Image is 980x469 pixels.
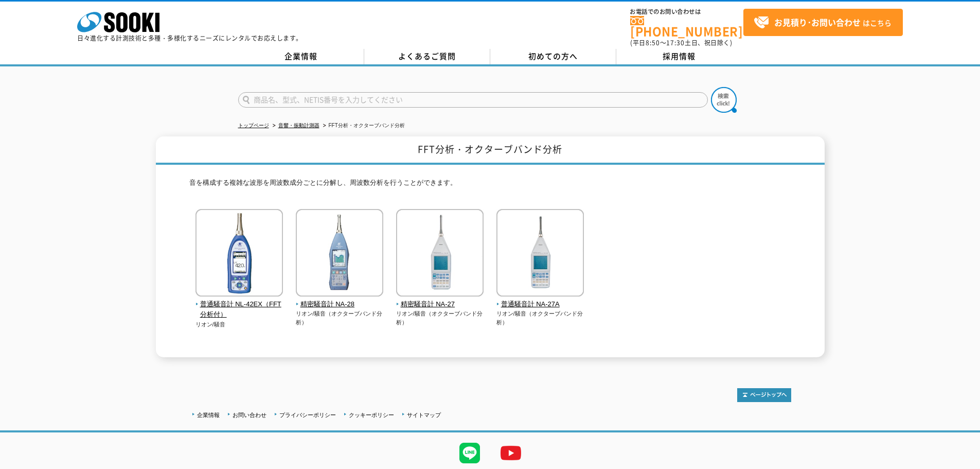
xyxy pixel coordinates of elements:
[296,309,384,326] p: リオン/騒音（オクターブバンド分析）
[233,412,266,418] a: お問い合わせ
[666,38,685,47] span: 17:30
[238,123,269,128] a: トップページ
[396,209,484,299] img: 精密騒音計 NA-27
[396,289,484,310] a: 精密騒音計 NA-27
[528,50,578,62] span: 初めての方へ
[189,178,791,194] p: 音を構成する複雑な波形を周波数成分ごとに分解し、周波数分析を行うことができます。
[197,412,220,418] a: 企業情報
[296,289,384,310] a: 精密騒音計 NA-28
[349,412,394,418] a: クッキーポリシー
[496,289,584,310] a: 普通騒音計 NA-27A
[711,87,737,113] img: btn_search.png
[496,309,584,326] p: リオン/騒音（オクターブバンド分析）
[296,209,383,299] img: 精密騒音計 NA-28
[496,209,584,299] img: 普通騒音計 NA-27A
[238,92,708,108] input: 商品名、型式、NETIS番号を入力してください
[490,49,616,64] a: 初めての方へ
[364,49,490,64] a: よくあるご質問
[296,299,384,310] span: 精密騒音計 NA-28
[743,9,903,36] a: お見積り･お問い合わせはこちら
[774,16,861,28] strong: お見積り･お問い合わせ
[195,320,283,329] p: リオン/騒音
[396,299,484,310] span: 精密騒音計 NA-27
[156,136,825,165] h1: FFT分析・オクターブバンド分析
[396,309,484,326] p: リオン/騒音（オクターブバンド分析）
[195,209,283,299] img: 普通騒音計 NL-42EX（FFT分析付）
[195,299,283,321] span: 普通騒音計 NL-42EX（FFT分析付）
[496,299,584,310] span: 普通騒音計 NA-27A
[754,15,892,30] span: はこちら
[407,412,441,418] a: サイトマップ
[77,35,302,41] p: 日々進化する計測技術と多種・多様化するニーズにレンタルでお応えします。
[737,388,791,402] img: トップページへ
[321,120,405,131] li: FFT分析・オクターブバンド分析
[195,289,283,320] a: 普通騒音計 NL-42EX（FFT分析付）
[630,38,732,47] span: (平日 ～ 土日、祝日除く)
[278,123,319,128] a: 音響・振動計測器
[238,49,364,64] a: 企業情報
[646,38,660,47] span: 8:50
[630,9,743,15] span: お電話でのお問い合わせは
[279,412,336,418] a: プライバシーポリシー
[616,49,742,64] a: 採用情報
[630,16,743,37] a: [PHONE_NUMBER]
